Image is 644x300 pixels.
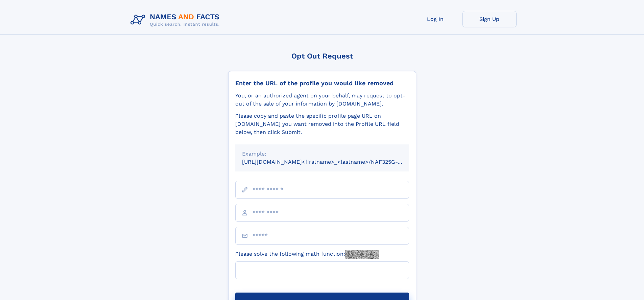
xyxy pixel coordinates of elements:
[128,11,225,29] img: Logo Names and Facts
[242,150,402,158] div: Example:
[228,52,416,60] div: Opt Out Request
[235,92,409,108] div: You, or an authorized agent on your behalf, may request to opt-out of the sale of your informatio...
[408,11,462,27] a: Log In
[235,79,409,87] div: Enter the URL of the profile you would like removed
[235,112,409,136] div: Please copy and paste the specific profile page URL on [DOMAIN_NAME] you want removed into the Pr...
[462,11,517,27] a: Sign Up
[235,250,379,259] label: Please solve the following math function:
[242,159,422,165] small: [URL][DOMAIN_NAME]<firstname>_<lastname>/NAF325G-xxxxxxxx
